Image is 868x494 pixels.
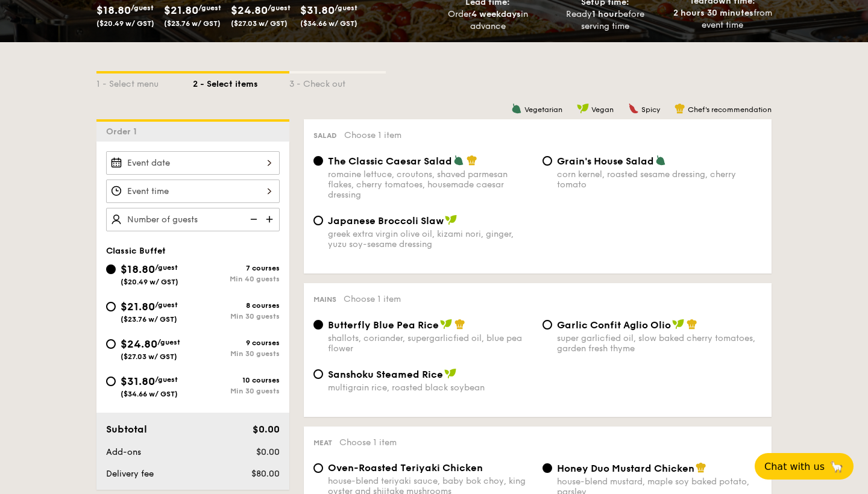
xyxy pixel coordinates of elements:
span: $21.80 [121,300,155,313]
strong: 4 weekdays [471,9,521,19]
span: Honey Duo Mustard Chicken [557,463,694,474]
strong: 1 hour [592,9,618,19]
input: The Classic Caesar Saladromaine lettuce, croutons, shaved parmesan flakes, cherry tomatoes, house... [313,156,323,166]
span: $80.00 [251,469,280,479]
span: The Classic Caesar Salad [328,155,452,167]
span: Add-ons [106,447,141,457]
div: Min 30 guests [193,312,280,320]
span: Sanshoku Steamed Rice [328,369,443,380]
img: icon-vegan.f8ff3823.svg [440,319,452,330]
div: from event time [668,7,776,31]
input: Grain's House Saladcorn kernel, roasted sesame dressing, cherry tomato [542,156,552,166]
input: Honey Duo Mustard Chickenhouse-blend mustard, maple soy baked potato, parsley [542,463,552,473]
div: multigrain rice, roasted black soybean [328,383,533,393]
span: ($34.66 w/ GST) [300,19,357,28]
span: Japanese Broccoli Slaw [328,215,444,227]
div: shallots, coriander, supergarlicfied oil, blue pea flower [328,333,533,354]
div: super garlicfied oil, slow baked cherry tomatoes, garden fresh thyme [557,333,762,354]
img: icon-add.58712e84.svg [262,208,280,231]
span: /guest [155,263,178,272]
input: Japanese Broccoli Slawgreek extra virgin olive oil, kizami nori, ginger, yuzu soy-sesame dressing [313,216,323,225]
span: $31.80 [300,4,335,17]
img: icon-vegetarian.fe4039eb.svg [453,155,464,166]
span: $0.00 [253,424,280,435]
img: icon-vegetarian.fe4039eb.svg [655,155,666,166]
input: Event time [106,180,280,203]
span: Chef's recommendation [688,105,772,114]
img: icon-vegan.f8ff3823.svg [577,103,589,114]
span: $18.80 [121,263,155,276]
span: Classic Buffet [106,246,166,256]
div: greek extra virgin olive oil, kizami nori, ginger, yuzu soy-sesame dressing [328,229,533,249]
span: /guest [155,301,178,309]
span: ($20.49 w/ GST) [121,278,178,286]
input: Garlic Confit Aglio Oliosuper garlicfied oil, slow baked cherry tomatoes, garden fresh thyme [542,320,552,330]
div: Order in advance [434,8,542,33]
img: icon-vegan.f8ff3823.svg [672,319,684,330]
span: Vegan [591,105,614,114]
span: Meat [313,439,332,447]
div: 1 - Select menu [96,73,193,90]
span: ($34.66 w/ GST) [121,390,178,398]
span: Subtotal [106,424,147,435]
span: /guest [268,4,291,12]
span: Salad [313,131,337,140]
span: Delivery fee [106,469,154,479]
span: Choose 1 item [339,437,397,448]
span: $21.80 [164,4,198,17]
img: icon-vegan.f8ff3823.svg [444,368,456,379]
span: /guest [335,4,357,12]
span: /guest [157,338,180,346]
div: 7 courses [193,264,280,272]
div: corn kernel, roasted sesame dressing, cherry tomato [557,169,762,190]
span: /guest [155,375,178,384]
button: Chat with us🦙 [755,453,854,480]
div: Min 30 guests [193,387,280,395]
div: 2 - Select items [193,73,289,90]
input: Sanshoku Steamed Ricemultigrain rice, roasted black soybean [313,369,323,379]
span: Grain's House Salad [557,155,654,167]
span: $24.80 [121,337,157,351]
span: Spicy [641,105,660,114]
span: $24.80 [231,4,268,17]
img: icon-vegan.f8ff3823.svg [445,214,457,225]
div: 9 courses [193,339,280,347]
div: 10 courses [193,376,280,384]
span: ($23.76 w/ GST) [121,315,177,324]
img: icon-chef-hat.a58ddaea.svg [467,155,477,166]
input: $31.80/guest($34.66 w/ GST)10 coursesMin 30 guests [106,377,116,386]
span: Butterfly Blue Pea Rice [328,319,439,331]
div: romaine lettuce, croutons, shaved parmesan flakes, cherry tomatoes, housemade caesar dressing [328,169,533,200]
span: Choose 1 item [344,130,401,140]
span: Choose 1 item [344,294,401,304]
span: Chat with us [764,461,825,472]
img: icon-chef-hat.a58ddaea.svg [675,103,685,114]
span: Mains [313,295,336,304]
input: Event date [106,151,280,175]
input: Butterfly Blue Pea Riceshallots, coriander, supergarlicfied oil, blue pea flower [313,320,323,330]
strong: 2 hours 30 minutes [673,8,753,18]
span: ($23.76 w/ GST) [164,19,221,28]
span: Oven-Roasted Teriyaki Chicken [328,462,483,474]
span: $18.80 [96,4,131,17]
div: Min 30 guests [193,349,280,358]
img: icon-reduce.1d2dbef1.svg [244,208,262,231]
div: 3 - Check out [289,73,386,90]
img: icon-chef-hat.a58ddaea.svg [687,319,697,330]
img: icon-spicy.37a8142b.svg [628,103,639,114]
div: Ready before serving time [552,8,659,33]
span: $31.80 [121,375,155,388]
img: icon-chef-hat.a58ddaea.svg [696,462,706,473]
input: Number of guests [106,208,280,231]
div: Min 40 guests [193,275,280,283]
input: $21.80/guest($23.76 w/ GST)8 coursesMin 30 guests [106,302,116,311]
span: Garlic Confit Aglio Olio [557,319,671,331]
span: ($27.03 w/ GST) [231,19,288,28]
span: ($27.03 w/ GST) [121,352,177,361]
span: Vegetarian [524,105,562,114]
img: icon-chef-hat.a58ddaea.svg [454,319,465,330]
img: icon-vegetarian.fe4039eb.svg [511,103,522,114]
div: 8 courses [193,301,280,310]
span: ($20.49 w/ GST) [96,19,154,28]
span: 🦙 [829,460,844,474]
